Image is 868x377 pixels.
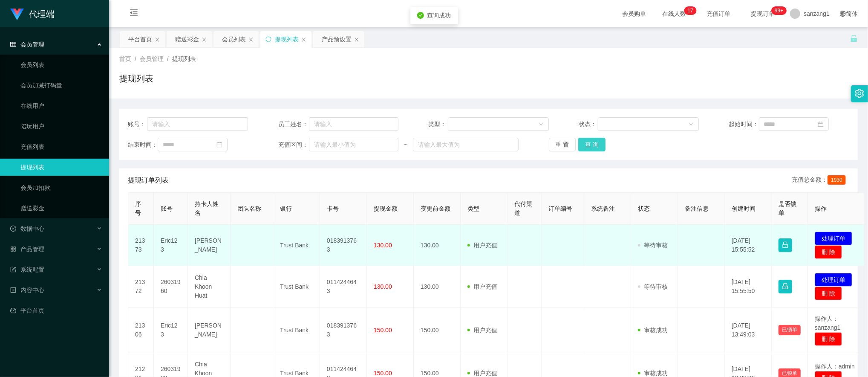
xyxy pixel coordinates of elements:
[29,0,55,28] h1: 代理端
[779,280,792,293] button: 图标: lock
[273,266,320,307] td: Trust Bank
[10,267,16,273] i: 图标: form
[779,200,796,216] span: 是否锁单
[320,225,367,266] td: 0183913763
[467,205,479,212] span: 类型
[128,120,147,129] span: 账号：
[140,55,164,62] span: 会员管理
[413,138,519,151] input: 请输入最大值为
[725,225,772,266] td: [DATE] 15:55:52
[690,6,693,15] p: 7
[427,12,451,19] span: 查询成功
[10,10,55,17] a: 代理端
[320,307,367,353] td: 0183913763
[128,31,152,47] div: 平台首页
[10,246,16,252] i: 图标: appstore-o
[119,72,153,85] h1: 提现列表
[154,307,188,353] td: Eric123
[10,41,44,48] span: 会员管理
[398,140,413,149] span: ~
[374,205,398,212] span: 提现金额
[815,205,827,212] span: 操作
[10,246,44,252] span: 产品管理
[779,325,801,335] button: 已锁单
[815,245,842,259] button: 删 除
[202,37,207,42] i: 图标: close
[414,266,461,307] td: 130.00
[818,121,824,127] i: 图标: calendar
[222,31,246,47] div: 会员列表
[539,122,544,128] i: 图标: down
[188,307,231,353] td: [PERSON_NAME]
[188,225,231,266] td: [PERSON_NAME]
[725,266,772,307] td: [DATE] 15:55:50
[467,370,497,377] span: 用户充值
[172,55,196,62] span: 提现列表
[265,36,271,42] i: 图标: sync
[725,307,772,353] td: [DATE] 13:49:03
[20,97,102,114] a: 在线用户
[689,122,694,128] i: 图标: down
[322,31,352,47] div: 产品预设置
[815,287,842,300] button: 删 除
[154,225,188,266] td: Eric123
[638,327,668,333] span: 审核成功
[273,225,320,266] td: Trust Bank
[301,37,306,42] i: 图标: close
[578,138,606,151] button: 查 询
[119,55,131,62] span: 首页
[135,200,141,216] span: 序号
[278,120,309,129] span: 员工姓名：
[548,205,572,212] span: 订单编号
[467,327,497,333] span: 用户充值
[428,120,447,129] span: 类型：
[161,205,173,212] span: 账号
[128,175,169,186] span: 提现订单列表
[414,307,461,353] td: 150.00
[128,266,154,307] td: 21372
[747,11,779,17] span: 提现订单
[684,6,697,15] sup: 17
[729,120,759,129] span: 起始时间：
[10,41,16,47] i: 图标: table
[685,205,709,212] span: 备注信息
[10,266,44,273] span: 系统配置
[815,315,841,331] span: 操作人：sanzang1
[732,205,756,212] span: 创建时间
[309,138,398,151] input: 请输入最小值为
[309,117,398,131] input: 请输入
[128,140,158,149] span: 结束时间：
[855,89,864,98] i: 图标: setting
[374,370,392,377] span: 150.00
[702,11,735,17] span: 充值订单
[815,363,855,370] span: 操作人：admin
[167,55,169,62] span: /
[20,138,102,155] a: 充值列表
[20,179,102,196] a: 会员加扣款
[147,117,248,131] input: 请输入
[278,140,309,149] span: 充值区间：
[216,142,222,148] i: 图标: calendar
[135,55,136,62] span: /
[10,302,102,319] a: 图标: dashboard平台首页
[10,225,44,232] span: 数据中心
[840,11,846,17] i: 图标: global
[850,35,858,42] i: 图标: unlock
[20,56,102,73] a: 会员列表
[119,0,148,28] i: 图标: menu-fold
[638,370,668,377] span: 审核成功
[815,332,842,346] button: 删 除
[10,287,16,293] i: 图标: profile
[20,159,102,176] a: 提现列表
[638,242,668,249] span: 等待审核
[771,6,787,15] sup: 1116
[188,266,231,307] td: Chia Khoon Huat
[591,205,615,212] span: 系统备注
[417,12,424,19] i: icon: check-circle
[638,283,668,290] span: 等待审核
[128,225,154,266] td: 21373
[815,232,852,245] button: 处理订单
[154,266,188,307] td: 26031960
[320,266,367,307] td: 0114244643
[175,31,199,47] div: 赠送彩金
